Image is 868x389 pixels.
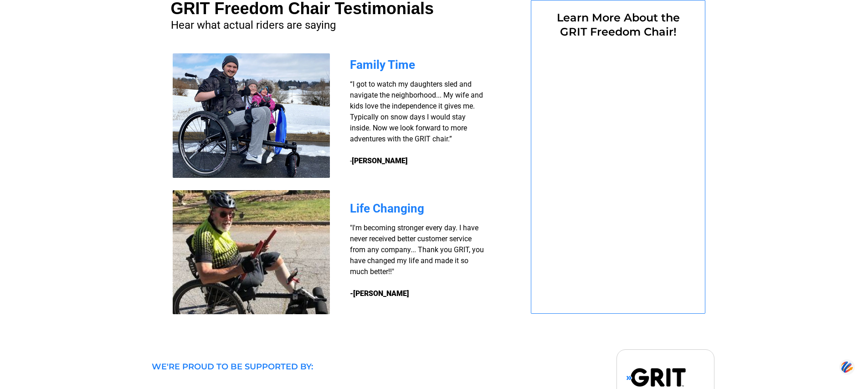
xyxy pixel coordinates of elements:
[350,202,424,215] span: Life Changing
[350,80,483,165] span: “I got to watch my daughters sled and navigate the neighborhood... My wife and kids love the inde...
[839,358,855,375] img: svg+xml;base64,PHN2ZyB3aWR0aD0iNDQiIGhlaWdodD0iNDQiIHZpZXdCb3g9IjAgMCA0NCA0NCIgZmlsbD0ibm9uZSIgeG...
[350,223,484,276] span: "I'm becoming stronger every day. I have never received better customer service from any company....
[352,156,408,165] strong: [PERSON_NAME]
[171,19,336,31] span: Hear what actual riders are saying
[152,362,313,372] span: WE'RE PROUD TO BE SUPPORTED BY:
[557,11,680,38] span: Learn More About the GRIT Freedom Chair!
[350,58,415,72] span: Family Time
[350,289,409,298] strong: -[PERSON_NAME]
